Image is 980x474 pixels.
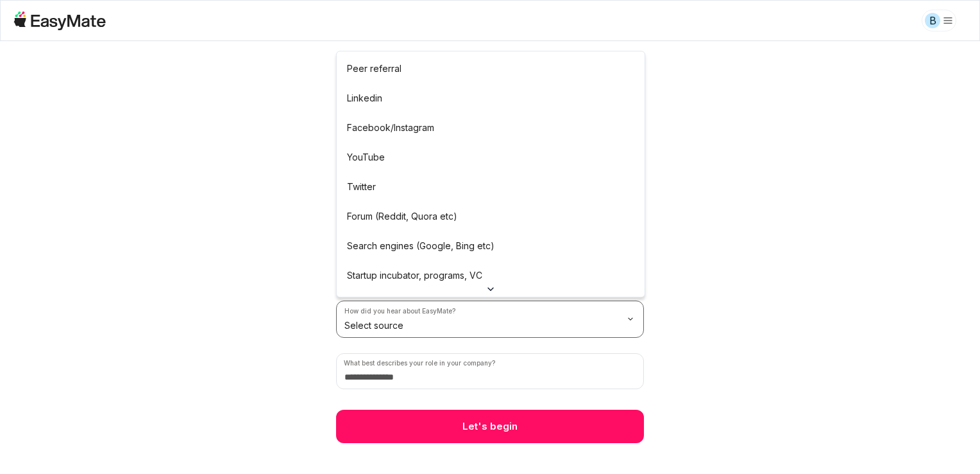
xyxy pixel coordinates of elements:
p: Startup incubator, programs, VC [347,268,482,283]
p: Twitter [347,180,376,194]
p: YouTube [347,150,385,164]
p: Peer referral [347,62,401,76]
p: Facebook/Instagram [347,121,434,135]
p: Forum (Reddit, Quora etc) [347,209,457,224]
p: Search engines (Google, Bing etc) [347,239,494,253]
p: Linkedin [347,91,382,105]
